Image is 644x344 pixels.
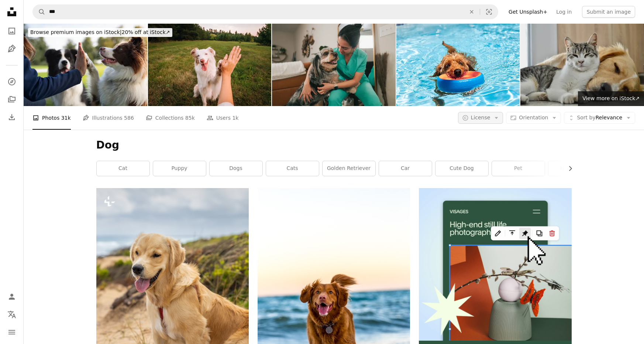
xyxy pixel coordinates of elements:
[83,106,134,130] a: Illustrations 586
[4,74,19,89] a: Explore
[232,114,238,122] span: 1k
[4,307,19,322] button: Language
[582,95,640,101] span: View more on iStock ↗
[548,161,601,176] a: happy dog
[492,161,545,176] a: pet
[24,24,177,41] a: Browse premium images on iStock|20% off at iStock↗
[33,5,45,19] button: Search Unsplash
[4,325,19,340] button: Menu
[24,24,147,106] img: Border collie with owner training in a public park
[564,112,635,124] button: Sort byRelevance
[464,5,480,19] button: Clear
[185,114,195,122] span: 85k
[258,299,410,306] a: dog running on beach during daytime
[266,161,319,176] a: cats
[419,188,571,341] img: file-1723602894256-972c108553a7image
[458,112,503,124] button: License
[519,115,548,120] span: Orientation
[506,112,561,124] button: Orientation
[552,6,576,18] a: Log in
[471,115,490,120] span: License
[564,161,572,176] button: scroll list to the right
[97,161,149,176] a: cat
[577,115,595,120] span: Sort by
[520,24,644,106] img: Friendship
[124,114,134,122] span: 586
[504,6,552,18] a: Get Unsplash+
[4,92,19,107] a: Collections
[32,4,498,19] form: Find visuals sitewide
[96,299,249,306] a: a golden retriever sitting on a sandy beach
[379,161,432,176] a: car
[148,24,272,106] img: Dog gives paw to a woman making high five gesture
[435,161,488,176] a: cute dog
[582,6,635,18] button: Submit an image
[153,161,206,176] a: puppy
[480,5,498,19] button: Visual search
[272,24,396,106] img: Female Doctor Returning from Work - Greeted By Dog - Australian Shepherd
[4,289,19,304] a: Log in / Sign up
[396,24,520,106] img: Miniature Goldendoodle retrieving dog toy and playing fetch in a refreshing salt water swimming p...
[207,106,239,130] a: Users 1k
[578,91,644,106] a: View more on iStock↗
[30,29,170,35] span: 20% off at iStock ↗
[210,161,262,176] a: dogs
[323,161,375,176] a: golden retriever
[4,110,19,125] a: Download History
[146,106,195,130] a: Collections 85k
[30,29,121,35] span: Browse premium images on iStock |
[4,24,19,38] a: Photos
[4,41,19,56] a: Illustrations
[96,139,572,152] h1: Dog
[4,4,19,21] a: Home — Unsplash
[577,114,622,122] span: Relevance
